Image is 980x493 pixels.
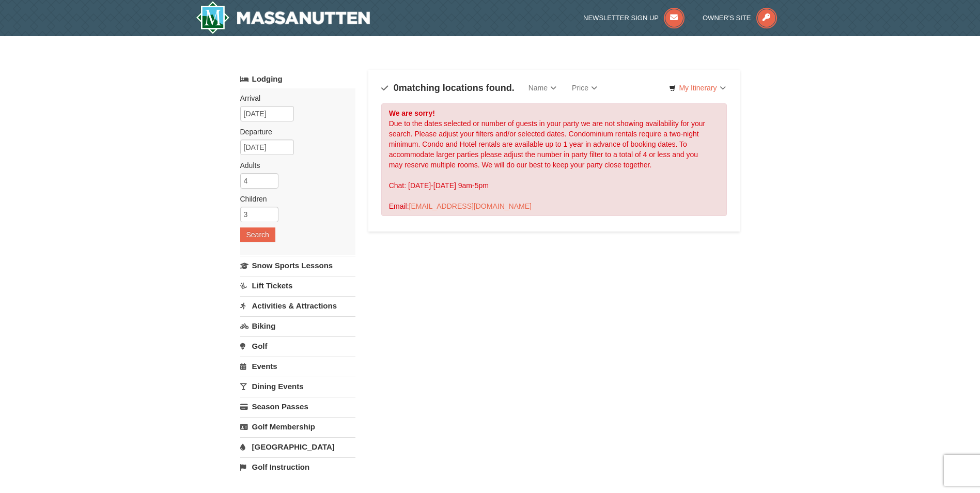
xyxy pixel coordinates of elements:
a: Owner's Site [703,14,777,22]
a: [EMAIL_ADDRESS][DOMAIN_NAME] [409,202,532,210]
a: Newsletter Sign Up [583,14,685,22]
span: Owner's Site [703,14,751,22]
a: My Itinerary [662,80,732,96]
a: Activities & Attractions [240,296,355,315]
button: Search [240,227,275,242]
a: Price [564,78,605,98]
a: Lift Tickets [240,276,355,295]
a: [GEOGRAPHIC_DATA] [240,437,355,456]
a: Snow Sports Lessons [240,256,355,275]
a: Golf Instruction [240,457,355,476]
a: Biking [240,316,355,335]
a: Name [521,78,564,98]
a: Events [240,357,355,376]
a: Lodging [240,70,355,88]
div: Due to the dates selected or number of guests in your party we are not showing availability for y... [381,103,727,216]
a: Massanutten Resort [196,1,370,34]
strong: We are sorry! [389,109,435,117]
a: Dining Events [240,377,355,396]
label: Children [240,194,348,204]
a: Golf [240,336,355,356]
label: Adults [240,160,348,171]
label: Departure [240,127,348,137]
label: Arrival [240,93,348,103]
a: Golf Membership [240,417,355,436]
h4: matching locations found. [381,83,515,93]
a: Season Passes [240,397,355,416]
img: Massanutten Resort Logo [196,1,370,34]
span: Newsletter Sign Up [583,14,659,22]
span: 0 [394,83,399,93]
